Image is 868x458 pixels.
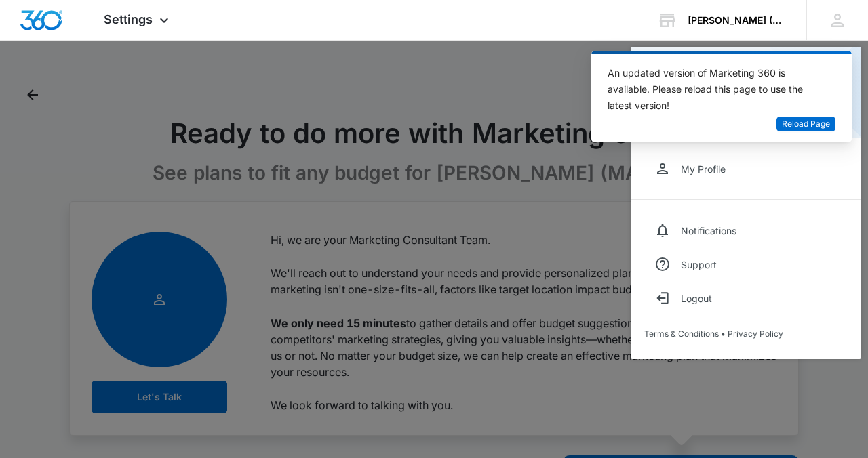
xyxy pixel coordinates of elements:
div: An updated version of Marketing 360 is available. Please reload this page to use the latest version! [608,65,819,114]
div: My Profile [681,163,726,175]
div: Notifications [681,225,736,236]
button: Logout [644,281,848,315]
div: • [644,329,848,339]
a: Support [644,247,848,281]
a: My Profile [644,152,848,186]
div: Support [681,259,717,270]
a: Terms & Conditions [644,329,719,339]
span: Settings [104,12,153,26]
div: account name [688,15,787,26]
a: Notifications [644,213,848,247]
span: Reload Page [782,118,830,131]
div: Logout [681,293,712,304]
a: Privacy Policy [728,329,783,339]
button: Reload Page [776,117,835,132]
